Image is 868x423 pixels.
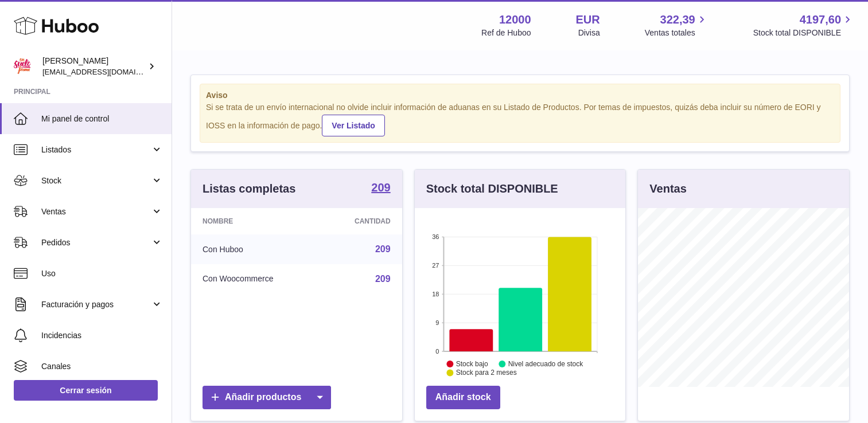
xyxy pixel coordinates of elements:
span: Stock [41,175,151,186]
strong: Aviso [206,90,834,101]
text: Stock bajo [456,360,488,368]
h3: Listas completas [203,181,295,197]
strong: 12000 [499,12,531,28]
a: 209 [375,244,391,254]
th: Nombre [191,208,321,234]
span: Incidencias [41,330,163,341]
a: Cerrar sesión [14,380,158,401]
text: 36 [432,233,439,240]
text: 18 [432,291,439,297]
a: 209 [375,274,391,284]
span: Pedidos [41,237,151,248]
td: Con Huboo [191,234,321,264]
a: 4197,60 Stock total DISPONIBLE [753,12,854,38]
a: 322,39 Ventas totales [645,12,709,38]
div: Ref de Huboo [481,28,531,38]
strong: EUR [576,12,600,28]
text: Nivel adecuado de stock [508,360,584,368]
span: 322,39 [660,12,695,28]
span: 4197,60 [800,12,841,28]
strong: 209 [371,182,390,193]
a: 209 [371,182,390,195]
span: Uso [41,268,163,279]
span: Listados [41,144,151,155]
span: Ventas [41,206,151,217]
span: Canales [41,361,163,372]
div: Si se trata de un envío internacional no olvide incluir información de aduanas en su Listado de P... [206,102,834,136]
span: [EMAIL_ADDRESS][DOMAIN_NAME] [42,67,169,76]
div: Divisa [578,28,600,38]
text: 9 [435,319,439,326]
text: Stock para 2 meses [456,369,517,377]
th: Cantidad [321,208,402,234]
span: Ventas totales [645,28,709,38]
text: 0 [435,348,439,355]
div: [PERSON_NAME] [42,56,146,77]
a: Añadir productos [203,386,331,409]
span: Stock total DISPONIBLE [753,28,854,38]
span: Mi panel de control [41,113,163,124]
h3: Ventas [649,181,686,197]
img: mar@ensuelofirme.com [14,58,31,75]
span: Facturación y pagos [41,299,151,310]
td: Con Woocommerce [191,264,321,294]
a: Ver Listado [322,115,384,136]
a: Añadir stock [426,386,500,409]
text: 27 [432,262,439,269]
h3: Stock total DISPONIBLE [426,181,558,197]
